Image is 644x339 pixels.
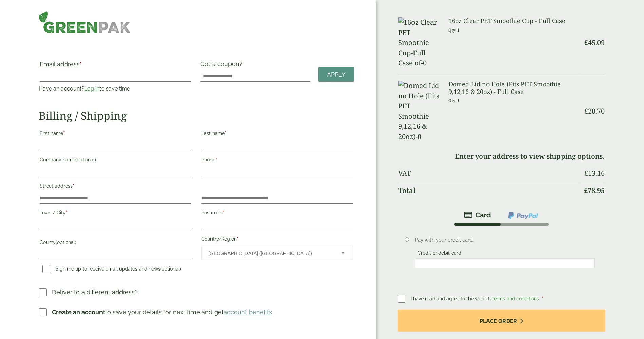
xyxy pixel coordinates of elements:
span: £ [584,186,588,195]
bdi: 20.70 [584,106,605,116]
iframe: Secure card payment input frame [417,260,593,266]
strong: Create an account [52,308,105,316]
abbr: required [80,61,82,68]
span: Country/Region [201,246,353,260]
abbr: required [542,296,544,301]
label: Country/Region [201,234,353,246]
bdi: 45.09 [584,38,605,47]
abbr: required [215,157,217,162]
label: Got a coupon? [200,60,245,71]
img: ppcp-gateway.png [507,211,539,220]
h2: Billing / Shipping [39,109,354,122]
a: account benefits [224,308,272,316]
button: Place order [398,310,606,332]
p: to save your details for next time and get [52,307,272,317]
th: VAT [398,165,579,181]
h3: Domed Lid no Hole (Fits PET Smoothie 9,12,16 & 20oz) - Full Case [448,81,579,95]
label: Street address [40,181,191,193]
a: Apply [318,67,354,82]
p: Have an account? to save time [39,85,192,93]
abbr: required [225,131,226,136]
td: Enter your address to view shipping options. [398,148,605,164]
abbr: required [222,210,224,215]
label: Phone [201,155,353,166]
abbr: required [237,236,238,242]
a: terms and conditions [492,296,539,301]
label: County [40,238,191,249]
abbr: required [66,210,67,215]
label: Postcode [201,208,353,219]
label: First name [40,128,191,140]
span: (optional) [160,266,181,272]
span: £ [584,106,588,116]
label: Company name [40,155,191,166]
small: Qty: 1 [448,27,460,33]
span: United Kingdom (UK) [208,246,332,260]
img: Domed Lid no Hole (Fits PET Smoothie 9,12,16 & 20oz)-0 [398,81,440,142]
abbr: required [73,183,74,189]
input: Sign me up to receive email updates and news(optional) [42,265,50,273]
p: Deliver to a different address? [52,287,138,297]
label: Credit or debit card [415,250,464,258]
img: 16oz Clear PET Smoothie Cup-Full Case of-0 [398,17,440,68]
img: stripe.png [464,211,491,219]
label: Last name [201,128,353,140]
a: Log in [84,85,99,92]
bdi: 78.95 [584,186,605,195]
bdi: 13.16 [584,168,605,178]
span: (optional) [75,157,96,162]
span: £ [584,168,588,178]
label: Email address [40,61,191,71]
label: Sign me up to receive email updates and news [40,266,184,274]
span: I have read and agree to the website [411,296,540,301]
span: Apply [327,71,346,78]
th: Total [398,182,579,199]
small: Qty: 1 [448,98,460,103]
abbr: required [63,131,65,136]
h3: 16oz Clear PET Smoothie Cup - Full Case [448,17,579,25]
span: (optional) [56,240,76,245]
p: Pay with your credit card. [415,236,595,244]
span: £ [584,38,588,47]
label: Town / City [40,208,191,219]
img: GreenPak Supplies [39,11,131,33]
